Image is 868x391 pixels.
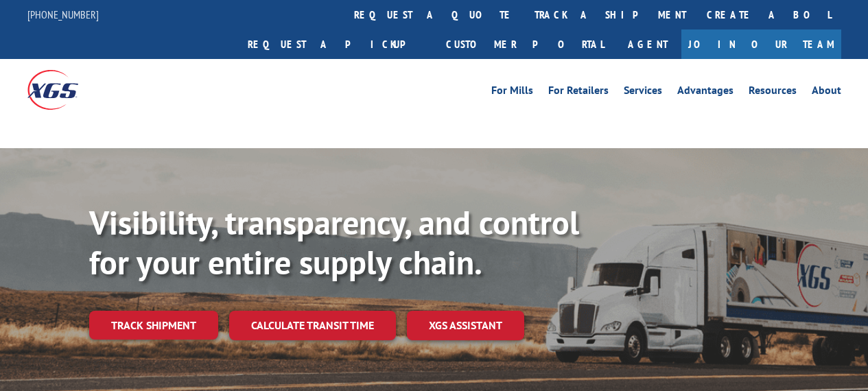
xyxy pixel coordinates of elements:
a: Customer Portal [436,29,614,59]
a: Join Our Team [681,29,841,59]
a: Resources [749,85,797,100]
a: Advantages [677,85,734,100]
a: [PHONE_NUMBER] [27,8,99,21]
a: Services [624,85,662,100]
a: For Mills [491,85,533,100]
b: Visibility, transparency, and control for your entire supply chain. [89,201,579,283]
a: Request a pickup [237,29,436,59]
a: For Retailers [548,85,609,100]
a: Agent [614,29,681,59]
a: Track shipment [89,311,218,340]
a: About [812,85,841,100]
a: Calculate transit time [229,311,396,340]
a: XGS ASSISTANT [407,311,524,340]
